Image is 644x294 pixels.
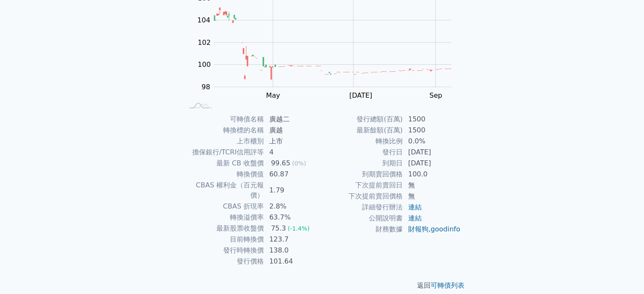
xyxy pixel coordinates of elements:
div: 75.3 [269,223,288,234]
td: 廣越 [264,125,322,136]
td: 138.0 [264,245,322,256]
td: 轉換價值 [183,169,264,180]
td: CBAS 折現率 [183,201,264,212]
a: 連結 [408,203,422,211]
td: 上市櫃別 [183,136,264,147]
td: 1500 [403,114,461,125]
td: CBAS 權利金（百元報價） [183,180,264,201]
td: 最新 CB 收盤價 [183,158,264,169]
tspan: 100 [198,60,211,69]
td: 發行價格 [183,256,264,267]
div: 聊天小工具 [602,253,644,294]
td: 廣越二 [264,114,322,125]
td: , [403,224,461,235]
td: 到期賣回價格 [322,169,403,180]
a: 連結 [408,214,422,222]
td: 最新餘額(百萬) [322,125,403,136]
td: 發行日 [322,147,403,158]
td: 60.87 [264,169,322,180]
td: [DATE] [403,158,461,169]
td: 公開說明書 [322,213,403,224]
td: 1.79 [264,180,322,201]
tspan: May [266,91,280,99]
td: 到期日 [322,158,403,169]
td: 無 [403,191,461,202]
tspan: 104 [197,16,210,24]
td: 4 [264,147,322,158]
tspan: 98 [202,83,210,91]
td: 123.7 [264,234,322,245]
td: 詳細發行辦法 [322,202,403,213]
td: 1500 [403,125,461,136]
td: 63.7% [264,212,322,223]
tspan: Sep [429,91,442,99]
td: 轉換溢價率 [183,212,264,223]
td: 可轉債名稱 [183,114,264,125]
a: 財報狗 [408,225,428,233]
p: 返回 [173,280,471,291]
td: 發行總額(百萬) [322,114,403,125]
span: (0%) [292,160,306,167]
td: 轉換比例 [322,136,403,147]
a: goodinfo [431,225,460,233]
td: 轉換標的名稱 [183,125,264,136]
td: 擔保銀行/TCRI信用評等 [183,147,264,158]
td: 100.0 [403,169,461,180]
td: 上市 [264,136,322,147]
tspan: [DATE] [349,91,372,99]
td: 最新股票收盤價 [183,223,264,234]
div: 99.65 [269,158,292,168]
td: 2.8% [264,201,322,212]
td: [DATE] [403,147,461,158]
td: 無 [403,180,461,191]
tspan: 102 [198,38,211,47]
td: 101.64 [264,256,322,267]
td: 下次提前賣回日 [322,180,403,191]
a: 可轉債列表 [431,281,464,289]
iframe: Chat Widget [602,253,644,294]
td: 目前轉換價 [183,234,264,245]
td: 發行時轉換價 [183,245,264,256]
td: 財務數據 [322,224,403,235]
td: 下次提前賣回價格 [322,191,403,202]
td: 0.0% [403,136,461,147]
span: (-1.4%) [287,225,310,232]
